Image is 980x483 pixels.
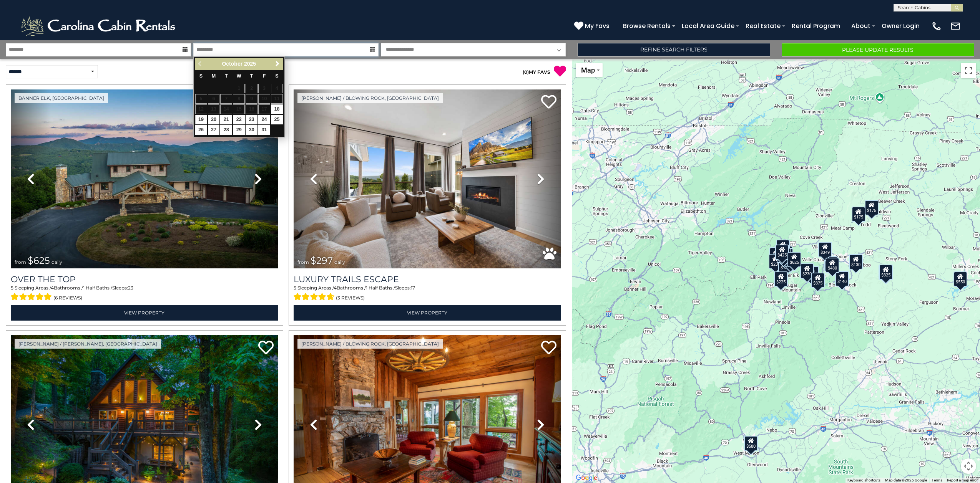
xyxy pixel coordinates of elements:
[878,19,924,33] a: Owner Login
[775,245,789,260] div: $425
[51,259,62,265] span: daily
[366,285,395,291] span: 1 Half Baths /
[273,59,282,69] a: Next
[11,305,278,321] a: View Property
[824,256,838,271] div: $165
[541,94,556,111] a: Add to favorites
[297,93,443,103] a: [PERSON_NAME] / Blowing Rock, [GEOGRAPHIC_DATA]
[574,473,599,483] a: Open this area in Google Maps (opens a new window)
[523,69,550,75] a: (0)MY FAVS
[787,252,801,267] div: $625
[297,339,443,349] a: [PERSON_NAME] / Blowing Rock, [GEOGRAPHIC_DATA]
[947,478,978,482] a: Report a map error
[776,240,790,255] div: $125
[233,125,245,135] a: 29
[523,69,529,75] span: ( )
[199,73,203,79] span: Sunday
[195,115,207,124] a: 19
[220,115,232,124] a: 21
[778,257,792,273] div: $185
[51,285,54,291] span: 4
[258,115,270,124] a: 24
[237,73,241,79] span: Wednesday
[19,15,179,38] img: White-1-2.png
[574,21,611,31] a: My Favs
[271,104,283,114] a: 18
[811,273,825,288] div: $375
[879,265,893,280] div: $297
[258,340,274,356] a: Add to favorites
[274,61,281,67] span: Next
[11,285,13,291] span: 5
[297,259,309,265] span: from
[334,285,337,291] span: 4
[246,125,257,135] a: 30
[541,340,556,356] a: Add to favorites
[53,293,82,303] span: (6 reviews)
[800,263,814,279] div: $230
[128,285,133,291] span: 23
[294,305,561,321] a: View Property
[311,255,333,266] span: $297
[744,436,758,451] div: $580
[220,125,232,135] a: 28
[774,271,788,287] div: $225
[11,89,278,268] img: thumbnail_167153549.jpeg
[835,271,849,286] div: $140
[576,63,603,77] button: Change map style
[932,478,942,482] a: Terms (opens in new tab)
[961,63,976,78] button: Toggle fullscreen view
[258,125,270,135] a: 31
[574,473,599,483] img: Google
[585,21,610,31] span: My Favs
[233,115,245,124] a: 22
[847,478,880,483] button: Keyboard shortcuts
[581,66,595,74] span: Map
[208,125,220,135] a: 27
[818,242,832,257] div: $349
[411,285,415,291] span: 17
[11,285,278,303] div: Sleeping Areas / Bathrooms / Sleeps:
[961,458,976,474] button: Map camera controls
[851,207,865,222] div: $175
[208,115,220,124] a: 20
[769,254,782,269] div: $230
[28,255,50,266] span: $625
[931,21,942,31] img: phone-regular-white.png
[11,274,278,285] a: Over The Top
[578,43,770,56] a: Refine Search Filters
[263,73,266,79] span: Friday
[222,61,243,67] span: October
[15,339,161,349] a: [PERSON_NAME] / [PERSON_NAME], [GEOGRAPHIC_DATA]
[15,93,108,103] a: Banner Elk, [GEOGRAPHIC_DATA]
[953,271,967,287] div: $550
[246,115,257,124] a: 23
[275,73,278,79] span: Saturday
[195,125,207,135] a: 26
[212,73,216,79] span: Monday
[950,21,961,31] img: mail-regular-white.png
[244,61,256,67] span: 2025
[782,43,974,56] button: Please Update Results
[825,258,839,273] div: $480
[271,115,283,124] a: 25
[849,254,863,270] div: $130
[788,19,844,33] a: Rental Program
[336,293,365,303] span: (3 reviews)
[334,259,345,265] span: daily
[15,259,26,265] span: from
[294,274,561,285] a: Luxury Trails Escape
[294,285,561,303] div: Sleeping Areas / Bathrooms / Sleeps:
[524,69,527,75] span: 0
[294,89,561,268] img: thumbnail_168695581.jpeg
[879,265,893,280] div: $325
[885,478,927,482] span: Map data ©2025 Google
[619,19,674,33] a: Browse Rentals
[294,285,296,291] span: 5
[250,73,253,79] span: Thursday
[742,19,784,33] a: Real Estate
[864,200,878,215] div: $175
[847,19,874,33] a: About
